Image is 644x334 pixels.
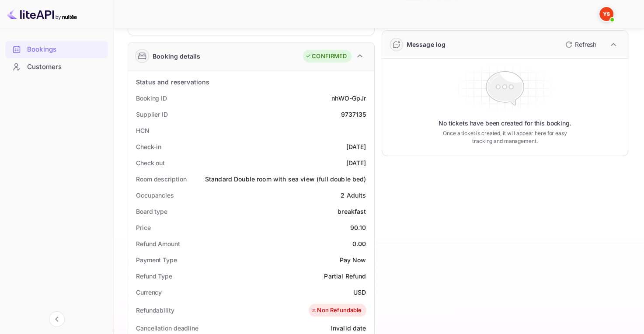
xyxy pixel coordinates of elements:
div: [DATE] [346,158,366,167]
a: Bookings [5,41,108,57]
ya-tr-span: nhWO-GpJr [331,94,366,102]
ya-tr-span: Occupancies [136,191,174,199]
img: LiteAPI logo [7,7,77,21]
ya-tr-span: Booking ID [136,94,167,102]
ya-tr-span: Refundability [136,306,174,314]
ya-tr-span: Invalid date [331,324,366,332]
ya-tr-span: Partial Refund [324,272,366,280]
ya-tr-span: Non Refundable [317,306,362,315]
ya-tr-span: Price [136,224,151,231]
div: 9737135 [341,110,366,119]
ya-tr-span: Refresh [575,41,596,48]
button: Refresh [560,38,600,52]
div: [DATE] [346,142,366,151]
div: 90.10 [350,223,366,232]
ya-tr-span: Booking details [153,52,200,61]
ya-tr-span: Standard Double room with sea view (full double bed) [205,175,366,183]
ya-tr-span: Currency [136,289,162,296]
div: Bookings [5,41,108,58]
ya-tr-span: Cancellation deadline [136,324,198,332]
ya-tr-span: Once a ticket is created, it will appear here for easy tracking and management. [439,129,571,145]
img: Yandex Support [599,7,613,21]
ya-tr-span: CONFIRMED [312,52,347,61]
div: 0.00 [352,239,366,248]
ya-tr-span: Pay Now [339,256,366,264]
ya-tr-span: breakfast [338,208,366,215]
ya-tr-span: Refund Type [136,272,172,280]
ya-tr-span: Customers [27,62,62,72]
ya-tr-span: HCN [136,127,150,134]
button: Collapse navigation [49,311,65,327]
ya-tr-span: 2 Adults [341,191,366,199]
ya-tr-span: USD [353,289,366,296]
ya-tr-span: Supplier ID [136,111,168,118]
ya-tr-span: Refund Amount [136,240,180,247]
ya-tr-span: Check-in [136,143,161,150]
ya-tr-span: Check out [136,159,165,167]
ya-tr-span: Room description [136,175,186,183]
ya-tr-span: Bookings [27,45,56,55]
a: Customers [5,59,108,75]
ya-tr-span: Status and reservations [136,78,209,86]
ya-tr-span: Payment Type [136,256,177,264]
ya-tr-span: Board type [136,208,167,215]
div: Customers [5,59,108,76]
ya-tr-span: No tickets have been created for this booking. [439,119,571,128]
ya-tr-span: Message log [407,41,446,48]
